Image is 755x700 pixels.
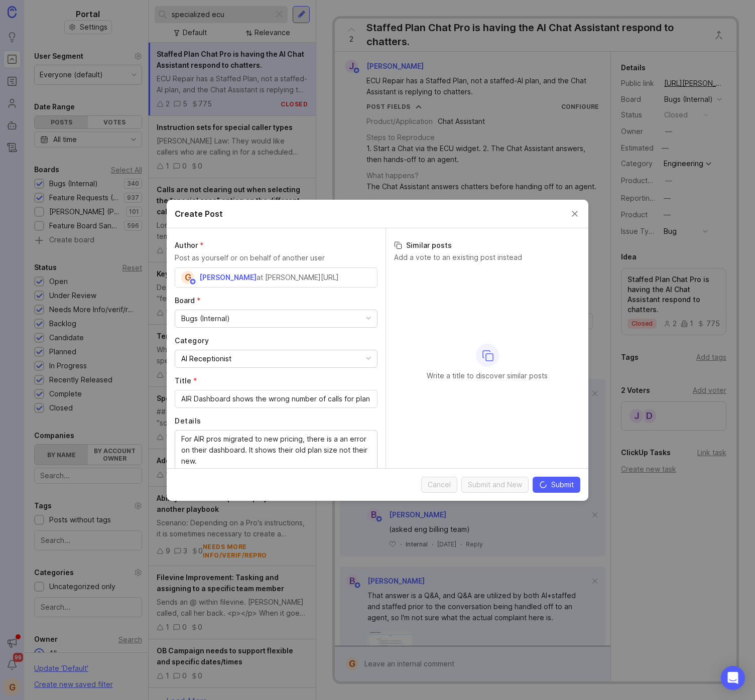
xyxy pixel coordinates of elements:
[175,336,377,346] label: Category
[181,393,371,404] input: What's happening?
[551,480,574,490] span: Submit
[533,477,580,493] button: Submit
[175,252,377,263] p: Post as yourself or on behalf of another user
[721,666,745,690] div: Open Intercom Messenger
[175,376,197,385] span: Title (required)
[175,241,204,249] span: Author (required)
[427,371,548,381] p: Write a title to discover similar posts
[421,477,457,493] button: Cancel
[189,277,197,285] img: member badge
[181,434,371,544] textarea: For AIR pros migrated to new pricing, there is a an error on their dashboard. It shows their old ...
[394,240,580,250] h3: Similar posts
[181,353,231,364] div: AI Receptionist
[569,208,580,219] button: Close create post modal
[461,477,529,493] button: Submit and New
[394,252,580,262] p: Add a vote to an existing post instead
[468,480,522,490] span: Submit and New
[257,272,339,283] div: at [PERSON_NAME][URL]
[199,273,257,282] span: [PERSON_NAME]
[181,271,194,284] div: G
[175,208,223,220] h2: Create Post
[181,313,230,324] div: Bugs (Internal)
[175,296,201,305] span: Board (required)
[428,480,451,490] span: Cancel
[175,416,377,426] label: Details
